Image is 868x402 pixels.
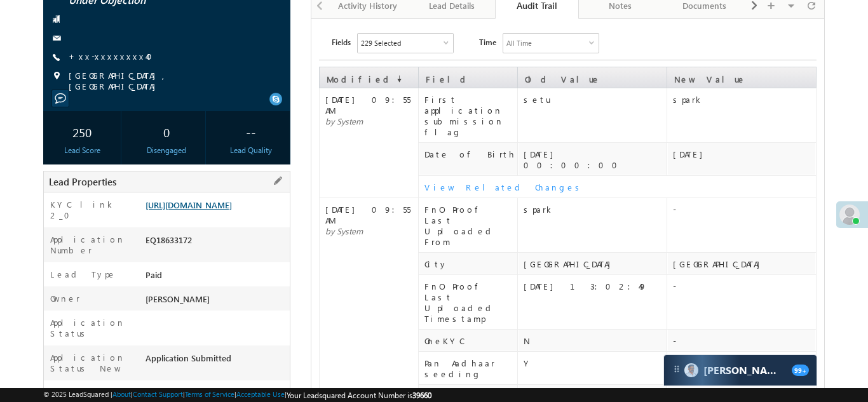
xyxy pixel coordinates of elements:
span: Your Leadsquared Account Number is [287,391,431,400]
div: New Value [668,68,815,84]
a: Contact Support [133,390,183,398]
div: First application submission flag [424,94,517,137]
a: [URL][DOMAIN_NAME] [146,199,232,210]
div: spark [673,94,815,105]
span: Time [479,33,496,52]
div: [DATE] [673,149,815,159]
div: Old Value [519,68,666,84]
span: by System [325,116,363,126]
div: [GEOGRAPHIC_DATA] [673,258,815,269]
div: setu [524,94,666,105]
label: Lead Type [50,269,116,279]
div: Lead Quality [215,145,287,155]
div: Paid [142,269,290,286]
div: 229 Selected [361,39,401,47]
div: Pan Aadhaar seeding [424,358,517,379]
div: - [673,335,815,346]
span: Fields [332,33,351,52]
label: KYC link 2_0 [50,199,133,220]
img: carter-drag [672,364,682,374]
label: Application Number [50,234,133,255]
div: [DATE] 13:02:49 [524,281,666,291]
div: - [673,281,815,291]
div: FnO Proof Last Uploaded From [424,204,517,247]
a: Acceptable Use [236,390,285,398]
span: [PERSON_NAME] [146,293,210,304]
div: View Related Changes [424,182,815,192]
span: [DATE] 09:55 AM [325,204,410,225]
a: +xx-xxxxxxxx40 [69,51,160,62]
span: [DATE] 09:55 AM [325,94,410,116]
div: N [524,335,666,346]
div: Application Submitted [142,352,290,370]
label: Application Status New [50,352,133,373]
div: [GEOGRAPHIC_DATA] [524,258,666,269]
span: © 2025 LeadSquared | | | | | [43,390,431,400]
div: All Time [506,39,532,47]
div: Conversion Referrer URL,Created By,Created On,Current Opt In Status,Do Not Call & 224 more.. [358,34,453,53]
div: [DATE] 00:00:00 [524,149,666,170]
div: 0 [131,117,202,145]
a: Terms of Service [185,390,234,398]
a: About [112,390,131,398]
label: Application Status [50,317,133,338]
div: FnO Proof Last Uploaded Timestamp [424,281,517,324]
div: Date of Birth [424,149,517,159]
div: Modified [320,68,417,84]
div: -- [215,117,287,145]
label: Owner [50,293,80,304]
div: 250 [46,117,118,145]
span: 39660 [412,391,431,400]
span: [GEOGRAPHIC_DATA], [GEOGRAPHIC_DATA] [69,70,268,91]
div: EQ18633172 [142,234,290,251]
div: Field [419,68,517,84]
span: by System [325,225,363,236]
div: City [424,258,517,269]
span: 99+ [792,365,809,376]
div: spark [524,204,666,215]
span: Lead Properties [49,175,116,188]
div: Y [524,358,666,368]
div: - [673,204,815,215]
div: OneKYC [424,335,517,346]
div: Lead Score [46,145,118,155]
div: Disengaged [131,145,202,155]
div: carter-dragCarter[PERSON_NAME]99+ [663,354,817,386]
